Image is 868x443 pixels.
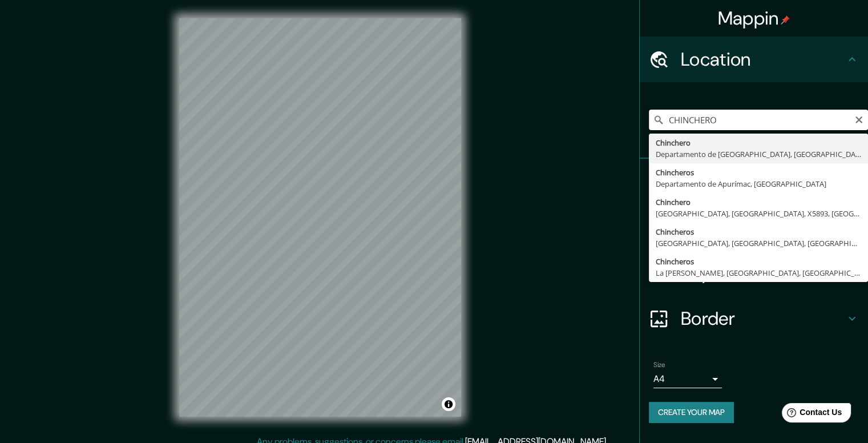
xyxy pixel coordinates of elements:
[640,296,868,341] div: Border
[640,204,868,250] div: Style
[653,370,722,388] div: A4
[681,48,845,71] h4: Location
[656,196,861,208] div: Chinchero
[442,397,455,411] button: Toggle attribution
[656,256,861,267] div: Chincheros
[640,159,868,204] div: Pins
[656,178,861,190] div: Departamento de Apurímac, [GEOGRAPHIC_DATA]
[656,267,861,279] div: La [PERSON_NAME], [GEOGRAPHIC_DATA], [GEOGRAPHIC_DATA]
[854,114,863,124] button: Clear
[640,37,868,82] div: Location
[656,148,861,160] div: Departamento de [GEOGRAPHIC_DATA], [GEOGRAPHIC_DATA]
[781,15,790,25] img: pin-icon.png
[766,398,855,430] iframe: Help widget launcher
[649,402,734,423] button: Create your map
[179,18,461,417] canvas: Map
[656,208,861,219] div: [GEOGRAPHIC_DATA], [GEOGRAPHIC_DATA], X5893, [GEOGRAPHIC_DATA]
[656,237,861,249] div: [GEOGRAPHIC_DATA], [GEOGRAPHIC_DATA], [GEOGRAPHIC_DATA]
[653,360,665,370] label: Size
[640,250,868,296] div: Layout
[681,307,845,330] h4: Border
[649,110,868,130] input: Pick your city or area
[718,7,790,30] h4: Mappin
[656,226,861,237] div: Chincheros
[656,137,861,148] div: Chinchero
[656,167,861,178] div: Chincheros
[681,261,845,284] h4: Layout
